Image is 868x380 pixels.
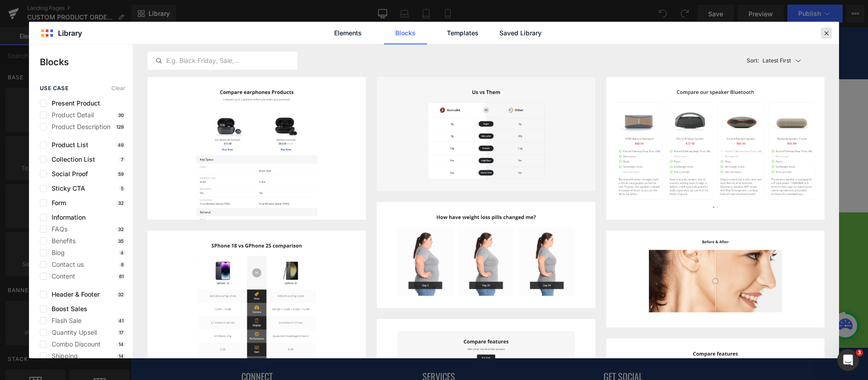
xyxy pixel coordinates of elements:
button: Join [460,262,504,289]
span: Form [47,199,66,207]
p: 14 [117,353,125,359]
p: 41 [117,318,125,323]
span: Clear [111,85,125,91]
h3: Services [292,343,446,362]
p: 14 [117,342,125,347]
img: image [377,77,595,191]
p: 49 [116,142,125,148]
span: Contact us [47,261,84,268]
span: Content [47,273,75,280]
span: Combo Discount [47,341,101,348]
a: Add Single Section [372,119,454,137]
span: Product List [47,141,88,149]
h3: Get Social [473,343,627,362]
a: Blocks [384,22,427,44]
input: E.g. Black Friday, Sale,... [148,55,297,66]
img: image [606,77,825,221]
span: FAQs [47,226,67,233]
span: Product Description [47,123,110,130]
p: 17 [117,330,125,335]
p: 59 [116,171,125,177]
a: Templates [441,22,484,44]
p: 61 [117,274,125,279]
a: Saved Library [499,22,542,44]
span: Header & Footer [47,291,100,298]
span: Blog [47,249,65,256]
span: Information [47,214,86,221]
img: image [377,202,595,308]
span: Quantity Upsell [47,329,97,336]
p: 32 [116,200,125,206]
span: Present Product [47,100,100,107]
p: 129 [115,124,125,130]
span: 3 [856,349,863,356]
span: Social Proof [47,170,88,178]
span: Shipping [47,352,78,360]
button: Latest FirstSort:Latest First [743,44,825,77]
iframe: Intercom live chat [837,349,859,371]
img: image [148,77,366,296]
a: Explore Blocks [283,119,365,137]
img: image [606,231,825,327]
p: 7 [119,157,125,162]
p: 32 [116,226,125,232]
span: Benefits [47,237,76,245]
h3: Connect [110,343,264,362]
span: Collection List [47,156,95,163]
p: Latest First [762,57,791,65]
p: 32 [116,292,125,297]
span: Product Detail [47,111,94,119]
span: Flash Sale [47,317,82,324]
span: Sticky CTA [47,185,85,192]
span: Let our team at [US_STATE] Canopy help you create a stunning brand presentation that gets noticed... [52,29,686,37]
span: Sort: [747,58,759,64]
p: Blocks [40,55,133,69]
span: Boost Sales [47,305,87,313]
span: use case [40,85,68,91]
p: 5 [119,186,125,191]
p: 30 [116,112,125,118]
p: 35 [116,238,125,244]
p: 4 [119,250,125,255]
p: 8 [119,262,125,267]
p: or Drag & Drop elements from left sidebar [111,144,626,150]
a: Elements [326,22,369,44]
input: Email address [233,262,504,287]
